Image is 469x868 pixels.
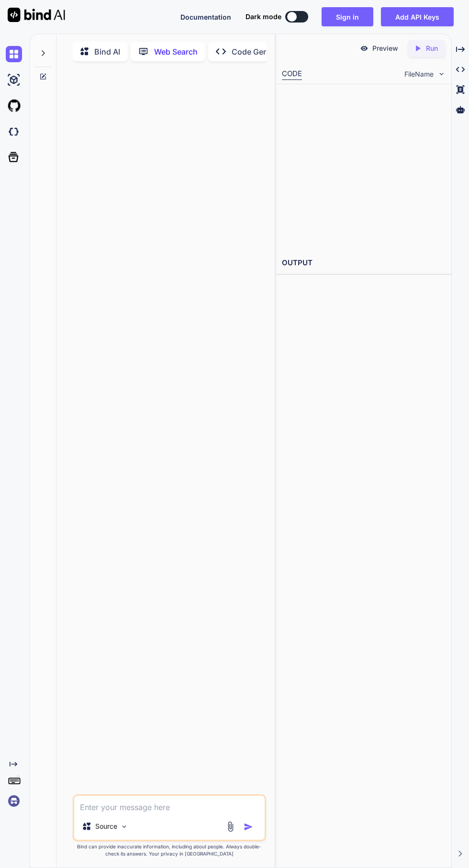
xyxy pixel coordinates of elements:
h2: OUTPUT [276,252,451,274]
button: Documentation [180,12,231,22]
button: Add API Keys [381,7,454,26]
span: Documentation [180,13,231,21]
img: darkCloudIdeIcon [6,124,22,140]
p: Bind AI [94,46,120,57]
img: preview [360,44,368,53]
img: chevron down [437,70,446,78]
button: Sign in [322,7,373,26]
img: Bind AI [8,8,65,22]
img: ai-studio [6,72,22,88]
p: Preview [372,44,398,53]
span: Dark mode [246,12,281,22]
p: Source [95,822,117,831]
img: Pick Models [120,823,128,831]
p: Run [426,44,438,53]
span: FileName [404,69,434,79]
img: signin [6,793,22,809]
img: attachment [225,821,236,832]
img: chat [6,46,22,62]
img: icon [244,822,253,832]
p: Bind can provide inaccurate information, including about people. Always double-check its answers.... [73,843,266,857]
img: githubLight [6,98,22,114]
p: Web Search [154,46,198,57]
div: CODE [282,68,302,80]
p: Code Generator [232,46,290,57]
